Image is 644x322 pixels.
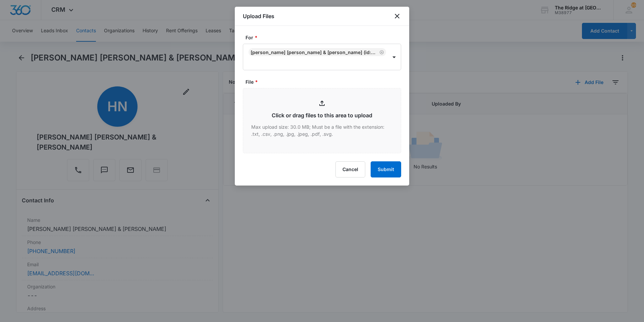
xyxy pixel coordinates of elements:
[246,34,404,41] label: For
[246,78,404,85] label: File
[371,161,401,177] button: Submit
[243,12,274,20] h1: Upload Files
[335,161,365,177] button: Cancel
[393,12,401,20] button: close
[378,50,384,54] div: Remove Haley Nicole Autrey & Isaac Adamson (ID:2733; autreyhaley48@gmail.com; 9709090135)
[251,49,378,55] div: [PERSON_NAME] [PERSON_NAME] & [PERSON_NAME] (ID:2733; [EMAIL_ADDRESS][DOMAIN_NAME]; 9709090135)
